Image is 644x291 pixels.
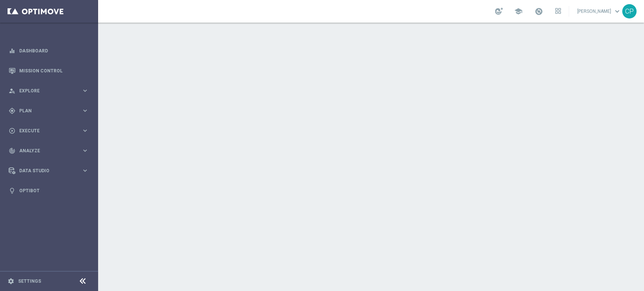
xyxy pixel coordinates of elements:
i: equalizer [9,47,15,54]
div: Data Studio [9,167,81,174]
a: Settings [18,279,41,283]
button: Data Studio keyboard_arrow_right [8,168,89,174]
div: Optibot [9,181,89,201]
div: CP [622,4,636,18]
span: Explore [19,89,81,93]
i: keyboard_arrow_right [81,127,89,134]
span: keyboard_arrow_down [613,7,621,15]
div: Analyze [9,147,81,154]
span: Execute [19,129,81,133]
a: [PERSON_NAME]keyboard_arrow_down [576,6,622,17]
i: person_search [9,87,15,94]
button: equalizer Dashboard [8,48,89,54]
div: Plan [9,107,81,114]
i: keyboard_arrow_right [81,167,89,174]
i: track_changes [9,147,15,154]
span: Analyze [19,149,81,153]
span: Plan [19,109,81,113]
a: Optibot [19,181,89,201]
button: lightbulb Optibot [8,188,89,194]
button: person_search Explore keyboard_arrow_right [8,88,89,94]
a: Mission Control [19,61,89,81]
i: keyboard_arrow_right [81,87,89,94]
i: play_circle_outline [9,127,15,134]
i: keyboard_arrow_right [81,107,89,114]
button: play_circle_outline Execute keyboard_arrow_right [8,128,89,134]
div: Explore [9,87,81,94]
button: Mission Control [8,68,89,74]
button: track_changes Analyze keyboard_arrow_right [8,148,89,154]
a: Dashboard [19,41,89,61]
i: lightbulb [9,187,15,194]
span: Data Studio [19,168,81,173]
div: Dashboard [9,41,89,61]
div: Mission Control [9,61,89,81]
span: school [514,7,523,15]
i: gps_fixed [9,107,15,114]
i: keyboard_arrow_right [81,147,89,154]
div: Execute [9,127,81,134]
i: settings [8,278,14,285]
button: gps_fixed Plan keyboard_arrow_right [8,108,89,114]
